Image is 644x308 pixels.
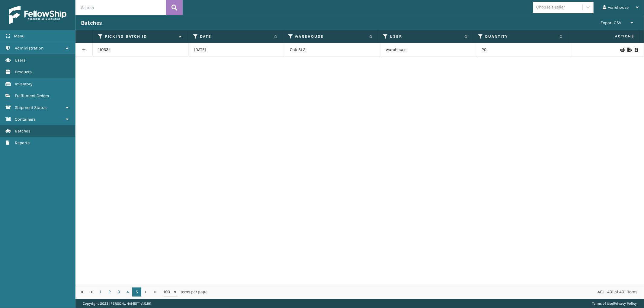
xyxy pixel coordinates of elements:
[114,287,123,297] a: 3
[105,34,176,39] label: Picking batch ID
[164,289,173,295] span: 100
[164,287,208,297] span: items per page
[15,46,43,51] span: Administration
[476,43,572,56] td: 20
[15,117,36,122] span: Containers
[601,20,621,25] span: Export CSV
[485,34,556,39] label: Quantity
[83,299,151,308] p: Copyright 2023 [PERSON_NAME]™ v 1.0.191
[15,140,30,145] span: Reports
[14,33,24,39] span: Menu
[78,287,87,297] a: Go to the first page
[81,19,102,27] h3: Batches
[592,301,613,306] a: Terms of Use
[105,287,114,297] a: 2
[536,4,565,11] div: Choose a seller
[87,287,96,297] a: Go to the previous page
[295,34,366,39] label: Warehouse
[216,289,637,295] div: 401 - 401 of 401 items
[15,58,25,63] span: Users
[89,290,94,294] span: Go to the previous page
[80,290,85,294] span: Go to the first page
[15,81,33,87] span: Inventory
[15,69,32,75] span: Products
[635,48,638,52] i: Print Picklist
[15,105,46,110] span: Shipment Status
[284,43,380,56] td: Oak St 2
[96,287,105,297] a: 1
[592,299,637,308] div: |
[15,93,49,98] span: Fulfillment Orders
[123,287,132,297] a: 4
[614,301,637,306] a: Privacy Policy
[93,43,189,56] td: 110634
[380,43,476,56] td: warehouse
[189,43,285,56] td: [DATE]
[570,31,638,41] span: Actions
[15,129,30,134] span: Batches
[200,34,271,39] label: Date
[9,6,66,24] img: logo
[620,48,624,52] i: Print Picklist Labels
[132,287,141,297] a: 5
[390,34,461,39] label: User
[627,48,631,52] i: Export to .xls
